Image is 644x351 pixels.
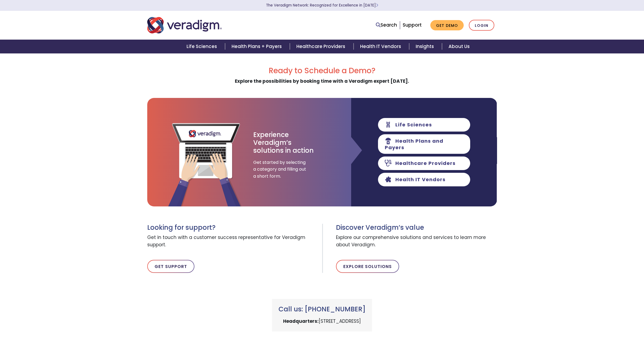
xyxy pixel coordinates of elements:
a: Insights [409,40,442,53]
a: Life Sciences [180,40,225,53]
a: Explore Solutions [336,260,399,273]
h3: Call us: [PHONE_NUMBER] [278,305,366,313]
a: Health Plans + Payers [225,40,290,53]
a: The Veradigm Network: Recognized for Excellence in [DATE]Learn More [266,3,378,8]
h3: Experience Veradigm’s solutions in action [253,131,314,154]
a: Get Support [147,260,194,273]
a: Get Demo [430,20,464,31]
p: [STREET_ADDRESS] [278,318,366,325]
strong: Explore the possibilities by booking time with a Veradigm expert [DATE]. [235,78,409,84]
a: Health IT Vendors [354,40,409,53]
span: Explore our comprehensive solutions and services to learn more about Veradigm. [336,232,497,251]
span: Get in touch with a customer success representative for Veradigm support. [147,232,318,251]
h3: Looking for support? [147,224,318,232]
img: Veradigm logo [147,16,222,34]
a: Healthcare Providers [290,40,353,53]
h2: Ready to Schedule a Demo? [147,66,497,75]
strong: Headquarters: [283,318,319,324]
a: Support [403,22,422,28]
a: Login [469,20,494,31]
span: Learn More [376,3,378,8]
a: Search [376,21,397,29]
span: Get started by selecting a category and filling out a short form. [253,159,307,180]
a: About Us [442,40,476,53]
h3: Discover Veradigm’s value [336,224,497,232]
